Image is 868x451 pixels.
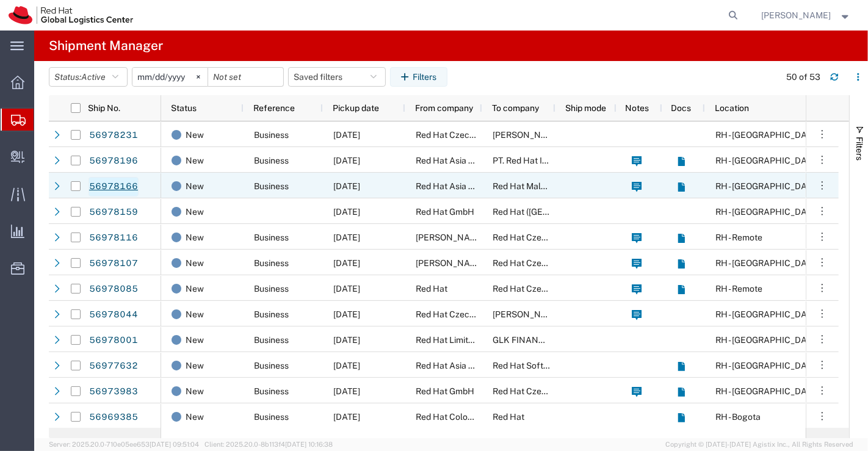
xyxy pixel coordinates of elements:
span: New [186,276,204,301]
span: Location [715,103,749,113]
span: RH - Bogota [715,412,761,422]
span: RH - Singapore [715,361,819,370]
span: 09/30/2025 [333,130,360,140]
img: logo [9,6,133,24]
span: Business [254,284,289,294]
span: New [186,404,204,430]
span: Red Hat GmbH [416,207,474,217]
span: Copyright © [DATE]-[DATE] Agistix Inc., All Rights Reserved [665,439,853,450]
a: 56978166 [89,177,139,197]
span: New [186,173,204,199]
input: Not set [132,68,208,86]
a: 56978107 [89,254,139,273]
span: Sumitra Hansdah [762,9,831,22]
span: Red Hat Czech s.r.o. [416,130,493,140]
span: Filters [855,137,864,161]
span: RH - Remote [715,284,762,294]
input: Not set [208,68,283,86]
span: 09/30/2025 [333,361,360,370]
span: RH - Munich [715,207,819,217]
span: Business [254,361,289,370]
span: Business [254,156,289,165]
span: Status [171,103,197,113]
span: Red Hat GmbH [416,386,474,396]
span: To company [492,103,539,113]
span: Red Hat Asia Pacific Pte Ltd [416,181,525,191]
span: 09/30/2025 [333,181,360,191]
span: From company [415,103,473,113]
a: 56978196 [89,151,139,171]
span: [DATE] 09:51:04 [150,441,199,448]
span: Matteo Dallaglio [493,309,562,319]
span: Server: 2025.20.0-710e05ee653 [49,441,199,448]
span: 09/30/2025 [333,207,360,217]
span: PT. Red Hat Indonesia [493,156,577,165]
span: RH - Bangalore - Carina [715,156,849,165]
a: 56978231 [89,126,139,145]
span: Business [254,335,289,345]
span: Client: 2025.20.0-8b113f4 [204,441,333,448]
span: 09/30/2025 [333,156,360,165]
span: Docs [671,103,692,113]
div: 50 of 53 [786,71,820,84]
span: Business [254,258,289,268]
button: Status:Active [49,67,128,87]
span: Red Hat (Switzerland) SARL [493,207,642,217]
span: Red Hat Czech s.r.o. [493,386,570,396]
a: 56978001 [89,331,139,350]
span: New [186,250,204,276]
span: Red Hat Czech s.r.o. [416,309,493,319]
span: RH - Munich [715,386,819,396]
span: New [186,148,204,173]
a: 56978044 [89,305,139,325]
span: New [186,301,204,327]
span: Business [254,309,289,319]
span: Red Hat Colombia S.A.S. [416,412,511,422]
span: Samuel Oleksak [416,258,485,268]
span: 09/30/2025 [333,309,360,319]
span: 10/06/2025 [333,284,360,294]
span: Business [254,181,289,191]
a: 56973983 [89,382,139,402]
h4: Shipment Manager [49,31,163,61]
span: Anatolii Bazko [416,233,485,242]
span: New [186,353,204,378]
span: Notes [625,103,649,113]
span: Red Hat Asia Pacific Pte Ltd [416,156,525,165]
span: New [186,225,204,250]
span: GLK FINANCIAL CONSULTING LTD. [493,335,634,345]
span: Red Hat Limited Taiwan Branch [416,335,537,345]
span: Red Hat Malaysia Sdn Bhd [493,181,595,191]
span: [DATE] 10:16:38 [285,441,333,448]
span: 10/06/2025 [333,258,360,268]
span: New [186,378,204,404]
span: Red Hat Czech s.r.o. [493,233,570,242]
span: New [186,327,204,353]
span: Red Hat Czech s.r.o. [493,258,570,268]
button: Saved filters [288,67,386,87]
span: Red Hat Asia Pacific Pte Ltd [416,361,525,370]
span: Venkata Srisai Chandrahasa Pranava Vemu [493,130,705,140]
a: 56978159 [89,203,139,222]
span: Red Hat [416,284,447,294]
span: 09/30/2025 [333,335,360,345]
span: Pickup date [333,103,379,113]
span: Business [254,412,289,422]
a: 56978116 [89,228,139,248]
span: Business [254,386,289,396]
a: 56969385 [89,408,139,427]
span: New [186,122,204,148]
span: Red Hat Software (Beijing) Co. Limited [493,361,702,370]
span: Active [81,72,106,82]
a: 56977632 [89,356,139,376]
span: RH - Taipei - MSO [715,335,842,345]
span: RH - Remote [715,233,762,242]
span: Red Hat [493,412,524,422]
span: Red Hat Czech s.r.o. [493,284,570,294]
a: 56978085 [89,280,139,299]
span: Ship mode [565,103,606,113]
span: Business [254,233,289,242]
span: RH - Bangalore - Carina [715,181,849,191]
span: Ship No. [88,103,120,113]
span: 09/29/2025 [333,412,360,422]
